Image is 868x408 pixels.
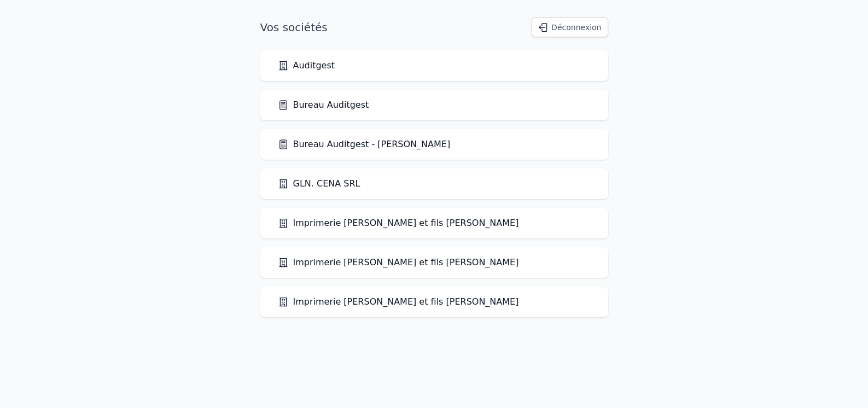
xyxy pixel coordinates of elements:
a: Imprimerie [PERSON_NAME] et fils [PERSON_NAME] [278,256,519,269]
button: Déconnexion [532,18,608,37]
a: Auditgest [278,59,335,72]
a: Bureau Auditgest [278,98,369,112]
h1: Vos sociétés [260,20,328,35]
a: GLN. CENA SRL [278,177,360,190]
a: Bureau Auditgest - [PERSON_NAME] [278,138,451,151]
a: Imprimerie [PERSON_NAME] et fils [PERSON_NAME] [278,295,519,308]
a: Imprimerie [PERSON_NAME] et fils [PERSON_NAME] [278,217,519,230]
